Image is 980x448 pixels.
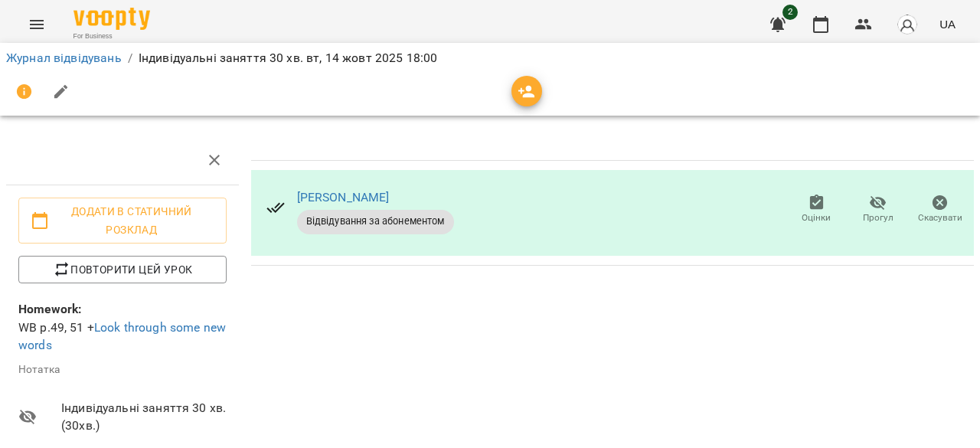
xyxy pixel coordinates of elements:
[139,49,438,67] p: Індивідуальні заняття 30 хв. вт, 14 жовт 2025 18:00
[848,188,910,231] button: Прогул
[18,198,227,244] button: Додати в статичний розклад
[786,188,848,231] button: Оцінки
[31,202,214,239] span: Додати в статичний розклад
[31,260,214,279] span: Повторити цей урок
[297,214,454,228] span: Відвідування за абонементом
[6,51,122,65] a: Журнал відвідувань
[61,399,227,435] span: Індивідуальні заняття 30 хв. ( 30 хв. )
[18,300,227,355] p: WB p.49, 51 +
[73,8,150,30] img: Voopty Logo
[863,211,893,224] span: Прогул
[18,6,55,43] button: Menu
[18,256,227,283] button: Повторити цей урок
[897,14,918,35] img: avatar_s.png
[802,211,831,224] span: Оцінки
[939,16,955,32] span: UA
[297,190,390,204] a: [PERSON_NAME]
[933,10,962,38] button: UA
[18,302,81,316] strong: Homework:
[918,211,962,224] span: Скасувати
[128,49,132,67] li: /
[18,362,227,378] p: Нотатка
[782,5,798,20] span: 2
[73,31,150,41] span: For Business
[18,320,226,353] a: Look through some new words
[6,49,974,67] nav: breadcrumb
[909,188,971,231] button: Скасувати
